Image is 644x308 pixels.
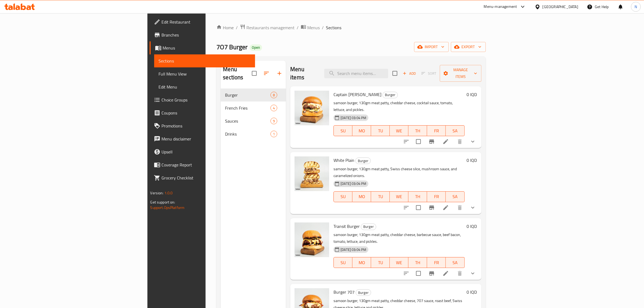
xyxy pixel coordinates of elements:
div: Sauces9 [221,114,286,127]
button: SU [333,257,352,268]
span: MO [355,193,369,201]
span: Sections [326,24,341,31]
span: Transit Burger [333,222,360,230]
button: WE [390,257,408,268]
span: TH [411,259,425,267]
span: Burger [356,158,371,164]
a: Edit menu item [442,138,449,145]
span: Upsell [161,149,251,155]
span: SA [448,193,462,201]
h6: 0 IQD [467,222,477,230]
span: Sauces [225,118,270,124]
span: WE [392,259,406,267]
span: WE [392,193,406,201]
img: White Plain [295,156,329,191]
span: Burger [225,92,270,98]
span: Select section first [418,69,440,78]
span: French Fries [225,105,270,111]
button: sort-choices [400,201,413,214]
a: Full Menu View [154,67,255,80]
span: 1 [271,132,277,137]
button: export [451,42,486,52]
span: Manage items [444,67,477,80]
button: delete [453,201,466,214]
div: Open [250,44,262,51]
div: Burger8 [221,89,286,101]
button: Add section [273,67,286,80]
span: Branches [161,32,251,38]
button: delete [453,267,466,280]
div: Burger [356,289,371,296]
span: MO [355,127,369,135]
img: Captain Burger [295,91,329,125]
a: Branches [150,28,255,41]
a: Edit Restaurant [150,15,255,28]
input: search [324,69,388,78]
a: Menu disclaimer [150,132,255,145]
span: Sections [158,58,251,64]
div: items [270,92,277,98]
svg: Show Choices [470,204,476,211]
button: SA [446,125,464,136]
a: Edit Menu [154,80,255,93]
span: SA [448,259,462,267]
span: [DATE] 03:04 PM [338,115,368,120]
span: [DATE] 03:04 PM [338,181,368,186]
button: TU [371,257,390,268]
a: Upsell [150,145,255,158]
div: Menu-management [484,4,517,10]
span: Choice Groups [161,97,251,103]
span: 9 [271,119,277,124]
button: sort-choices [400,135,413,148]
button: FR [427,125,446,136]
button: Branch-specific-item [425,135,438,148]
span: TH [411,127,425,135]
button: import [414,42,449,52]
h2: Menu items [290,65,318,81]
span: 4 [271,106,277,111]
svg: Show Choices [470,270,476,277]
button: Branch-specific-item [425,267,438,280]
span: Full Menu View [158,71,251,77]
span: Menus [163,45,251,51]
a: Menus [301,24,320,31]
div: [GEOGRAPHIC_DATA] [543,4,578,10]
button: show more [466,201,479,214]
span: import [418,44,444,50]
h6: 0 IQD [467,288,477,296]
span: White Plain [333,156,354,164]
span: Select section [389,68,401,79]
img: Transit Burger [295,222,329,257]
div: Drinks1 [221,127,286,140]
a: Support.OpsPlatform [150,204,184,211]
button: MO [352,191,371,202]
span: export [455,44,481,50]
span: Coverage Report [161,162,251,168]
div: items [270,131,277,137]
span: FR [429,193,444,201]
button: TU [371,191,390,202]
span: MO [355,259,369,267]
span: SU [336,259,350,267]
span: Select to update [413,268,424,279]
span: TU [373,259,388,267]
button: MO [352,125,371,136]
button: WE [390,125,408,136]
span: Burger [383,92,398,98]
button: WE [390,191,408,202]
p: samoon burger, 130gm meat patty, cheddar cheese, barbecue sauce, beef bacon, tomato, lettuce, and... [333,231,464,245]
p: samoon burger, 130gm meat patty, Swiss cheese slice, mushroom sauce, and caramelized onions. [333,166,464,179]
span: Coupons [161,110,251,116]
a: Grocery Checklist [150,171,255,184]
button: TH [408,191,427,202]
div: Burger [382,92,398,98]
a: Restaurants management [240,24,295,31]
button: TU [371,125,390,136]
span: Burger 707 [333,288,355,296]
span: 8 [271,93,277,98]
span: Select all sections [249,68,260,79]
div: Burger [355,158,371,164]
a: Edit menu item [442,204,449,211]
